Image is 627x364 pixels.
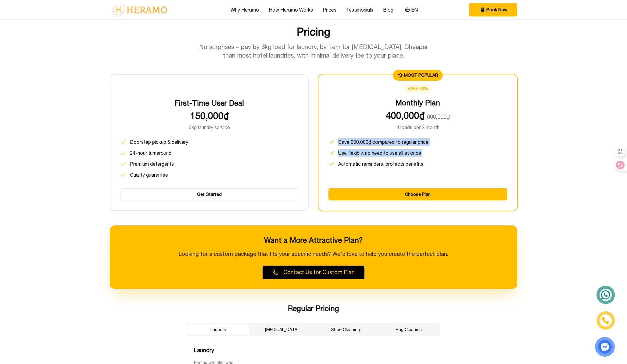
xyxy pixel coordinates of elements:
[486,7,507,13] span: Book Now
[263,266,364,279] button: Contact Us for Custom Plan
[469,3,517,16] button: phone Book Now
[120,188,298,200] button: Get Started
[130,149,171,157] span: 24-hour turnaround
[130,160,174,168] span: Premium detergents
[231,6,259,13] a: Why Heramo
[479,7,484,13] span: phone
[338,160,423,168] span: Automatic reminders, protects benefits
[130,138,188,146] span: Doorstep pickup & delivery
[196,43,431,60] p: No surprises – pay by 6kg load for laundry, by item for [MEDICAL_DATA]. Cheaper than most hotel l...
[269,6,313,13] a: How Heramo Works
[338,138,428,146] span: Save 200,000₫ compared to regular price
[110,3,169,16] img: logo-with-text.png
[194,346,433,355] h4: Laundry
[315,324,376,335] button: Shoe Cleaning
[120,235,507,245] h3: Want a More Attractive Plan?
[393,70,443,81] div: MOST POPULAR
[328,124,507,131] p: 4 loads per 2 month
[188,324,249,335] button: Laundry
[328,188,507,200] button: Choose Plan
[378,324,439,335] button: Bag Cleaning
[346,6,373,13] a: Testimonials
[120,124,298,131] p: 6kg laundry service
[323,6,336,13] a: Prices
[187,303,440,313] h3: Regular Pricing
[251,324,312,335] button: [MEDICAL_DATA]
[403,6,420,14] button: EN
[120,98,298,108] h3: First-Time User Deal
[338,149,421,157] span: Use flexibly, no need to use all at once
[120,250,507,258] p: Looking for a custom package that fits your specific needs? We'd love to help you create the perf...
[602,317,609,324] img: phone-icon
[386,110,425,121] span: 400,000₫
[190,110,229,121] span: 150,000₫
[383,6,393,13] a: Blog
[110,26,517,38] h2: Pricing
[328,98,507,108] h3: Monthly Plan
[427,114,450,120] span: 600,000₫
[597,312,614,329] a: phone-icon
[130,171,168,178] span: Quality guarantee
[404,84,432,93] div: save 33%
